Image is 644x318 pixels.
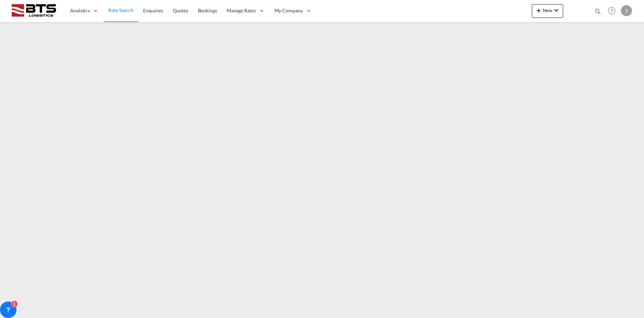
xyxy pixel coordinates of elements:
[621,5,632,16] div: S
[108,7,133,13] span: Rate Search
[70,7,90,14] span: Analytics
[173,8,188,13] span: Quotes
[227,7,256,14] span: Manage Rates
[606,5,618,17] span: Help
[552,6,560,14] md-icon: icon-chevron-down
[594,8,602,18] div: icon-magnify
[606,5,621,17] div: Help
[10,3,57,19] img: cdcc71d0be7811ed9adfbf939d2aa0e8.png
[198,8,217,13] span: Bookings
[535,6,543,14] md-icon: icon-plus 400-fg
[535,8,560,13] span: New
[532,4,563,18] button: icon-plus 400-fgNewicon-chevron-down
[275,7,303,14] span: My Company
[594,8,602,15] md-icon: icon-magnify
[143,8,163,13] span: Enquiries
